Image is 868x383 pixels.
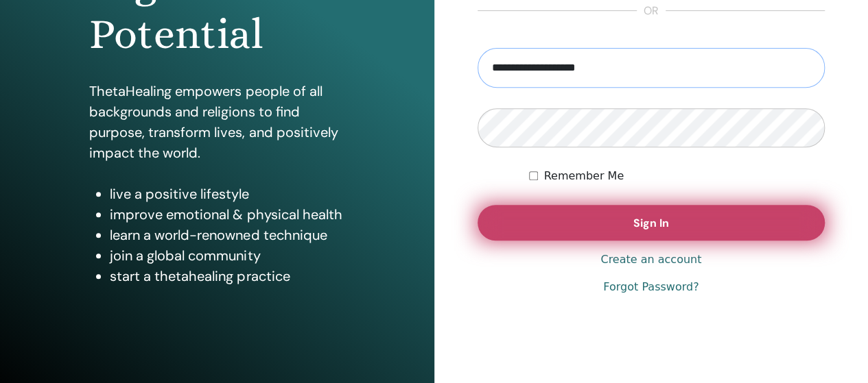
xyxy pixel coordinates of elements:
a: Create an account [600,251,701,268]
li: join a global community [110,245,344,266]
p: ThetaHealing empowers people of all backgrounds and religions to find purpose, transform lives, a... [89,81,344,163]
li: start a thetahealing practice [110,266,344,286]
label: Remember Me [543,168,624,184]
span: or [637,3,666,19]
button: Sign In [478,205,825,240]
div: Keep me authenticated indefinitely or until I manually logout [529,168,825,184]
a: Forgot Password? [603,279,699,295]
li: live a positive lifestyle [110,184,344,204]
li: learn a world-renowned technique [110,225,344,245]
li: improve emotional & physical health [110,204,344,225]
span: Sign In [633,216,669,230]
